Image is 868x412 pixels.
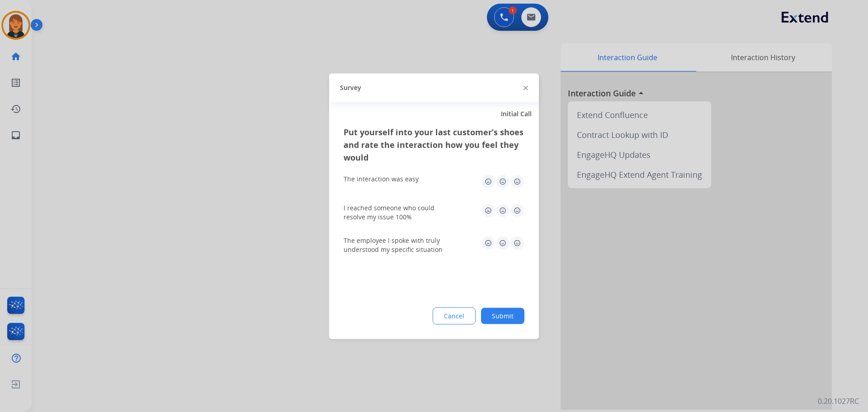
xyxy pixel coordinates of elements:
button: Submit [481,308,524,324]
div: The employee I spoke with truly understood my specific situation [344,236,452,254]
span: Initial Call [501,109,532,118]
h3: Put yourself into your last customer’s shoes and rate the interaction how you feel they would [344,125,524,163]
img: close-button [524,86,528,90]
p: 0.20.1027RC [818,396,859,407]
div: I reached someone who could resolve my issue 100% [344,203,452,221]
span: Survey [340,83,361,92]
div: The interaction was easy [344,174,419,183]
button: Cancel [433,307,476,324]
